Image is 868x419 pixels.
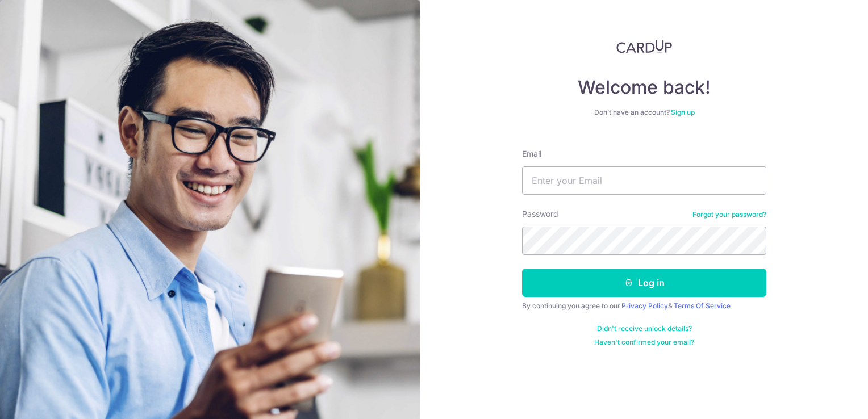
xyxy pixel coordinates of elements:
a: Terms Of Service [674,301,731,310]
input: Enter your Email [522,166,766,195]
a: Haven't confirmed your email? [594,338,694,347]
a: Didn't receive unlock details? [597,324,692,333]
a: Privacy Policy [621,301,668,310]
div: By continuing you agree to our & [522,301,766,311]
div: Don’t have an account? [522,108,766,117]
h4: Welcome back! [522,76,766,99]
label: Email [522,148,541,160]
button: Log in [522,269,766,297]
label: Password [522,208,558,220]
a: Sign up [671,108,695,116]
img: CardUp Logo [616,40,672,53]
a: Forgot your password? [692,210,766,219]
